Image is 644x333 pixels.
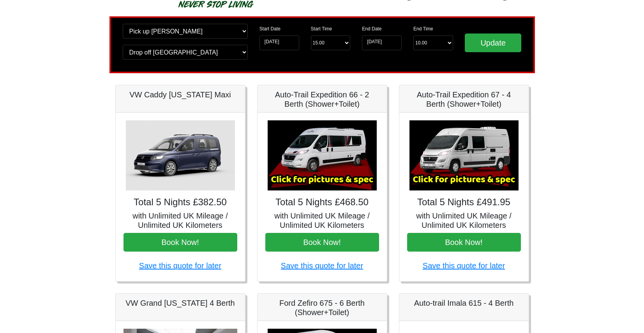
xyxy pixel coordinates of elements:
[259,25,281,32] label: Start Date
[407,298,521,308] h5: Auto-trail Imala 615 - 4 Berth
[126,120,235,190] img: VW Caddy California Maxi
[124,211,237,230] h5: with Unlimited UK Mileage / Unlimited UK Kilometers
[259,35,299,50] input: Start Date
[409,120,519,190] img: Auto-Trail Expedition 67 - 4 Berth (Shower+Toilet)
[407,233,521,252] button: Book Now!
[265,90,379,109] h5: Auto-Trail Expedition 66 - 2 Berth (Shower+Toilet)
[265,233,379,252] button: Book Now!
[268,120,377,190] img: Auto-Trail Expedition 66 - 2 Berth (Shower+Toilet)
[124,233,237,252] button: Book Now!
[124,90,237,99] h5: VW Caddy [US_STATE] Maxi
[465,33,522,52] input: Update
[139,261,221,270] a: Save this quote for later
[362,35,402,50] input: Return Date
[423,261,505,270] a: Save this quote for later
[311,25,332,32] label: Start Time
[265,211,379,230] h5: with Unlimited UK Mileage / Unlimited UK Kilometers
[265,298,379,317] h5: Ford Zefiro 675 - 6 Berth (Shower+Toilet)
[124,298,237,308] h5: VW Grand [US_STATE] 4 Berth
[265,197,379,208] h4: Total 5 Nights £468.50
[407,211,521,230] h5: with Unlimited UK Mileage / Unlimited UK Kilometers
[124,197,237,208] h4: Total 5 Nights £382.50
[413,25,433,32] label: End Time
[362,25,381,32] label: End Date
[407,90,521,109] h5: Auto-Trail Expedition 67 - 4 Berth (Shower+Toilet)
[281,261,363,270] a: Save this quote for later
[407,197,521,208] h4: Total 5 Nights £491.95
